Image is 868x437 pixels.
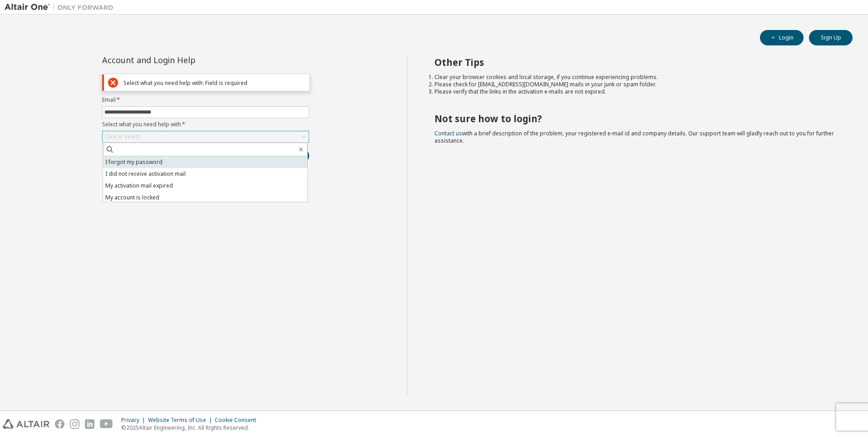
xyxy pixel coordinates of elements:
[121,424,261,432] p: © 2025 Altair Engineering, Inc. All Rights Reserved.
[123,79,305,86] div: Select what you need help with: Field is required
[760,30,804,45] button: Login
[85,419,94,429] img: linkedin.svg
[434,88,837,95] li: Please verify that the links in the activation e-mails are not expired.
[103,131,309,142] div: Click to select
[434,56,837,68] h2: Other Tips
[434,113,837,124] h2: Not sure how to login?
[434,129,462,137] a: Contact us
[102,96,309,104] label: Email
[809,30,853,45] button: Sign Up
[103,156,307,168] li: I forgot my password
[104,133,140,140] div: Click to select
[5,3,118,12] img: Altair One
[434,81,837,88] li: Please check for [EMAIL_ADDRESS][DOMAIN_NAME] mails in your junk or spam folder.
[3,419,49,429] img: altair_logo.svg
[434,74,837,81] li: Clear your browser cookies and local storage, if you continue experiencing problems.
[102,121,309,128] label: Select what you need help with
[148,417,215,424] div: Website Terms of Use
[70,419,79,429] img: instagram.svg
[434,129,834,144] span: with a brief description of the problem, your registered e-mail id and company details. Our suppo...
[102,56,268,64] div: Account and Login Help
[215,417,261,424] div: Cookie Consent
[100,419,113,429] img: youtube.svg
[121,417,148,424] div: Privacy
[55,419,64,429] img: facebook.svg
